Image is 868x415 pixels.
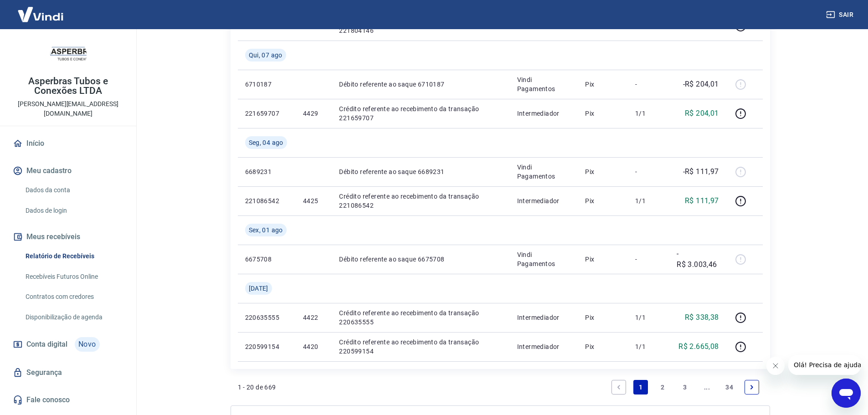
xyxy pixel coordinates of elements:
[678,380,692,395] a: Page 3
[635,109,662,118] p: 1/1
[635,196,662,205] p: 1/1
[249,225,283,235] span: Sex, 01 ago
[517,196,571,205] p: Intermediador
[832,379,861,408] iframe: Botão para abrir a janela de mensagens
[685,312,719,323] p: R$ 338,38
[22,181,125,200] a: Dados da conta
[11,161,125,181] button: Meu cadastro
[700,380,714,395] a: Jump forward
[824,6,857,23] button: Sair
[238,383,276,392] p: 1 - 20 de 669
[11,0,70,28] img: Vindi
[22,247,125,266] a: Relatório de Recebíveis
[517,75,571,93] p: Vindi Pagamentos
[745,380,759,395] a: Next page
[245,167,288,176] p: 6689231
[249,284,268,293] span: [DATE]
[249,138,283,147] span: Seg, 04 ago
[635,167,662,176] p: -
[303,342,324,351] p: 4420
[683,79,719,90] p: -R$ 204,01
[22,201,125,220] a: Dados de login
[245,109,288,118] p: 221659707
[75,337,100,352] span: Novo
[7,77,129,96] p: Asperbras Tubos e Conexões LTDA
[303,109,324,118] p: 4429
[683,166,719,177] p: -R$ 111,97
[22,287,125,306] a: Contratos com credores
[339,308,502,327] p: Crédito referente ao recebimento da transação 220635555
[635,80,662,89] p: -
[11,333,125,355] a: Conta digitalNovo
[685,108,719,119] p: R$ 204,01
[22,308,125,327] a: Disponibilização de agenda
[635,342,662,351] p: 1/1
[249,51,282,60] span: Qui, 07 ago
[339,167,502,176] p: Débito referente ao saque 6689231
[11,363,125,383] a: Segurança
[339,255,502,264] p: Débito referente ao saque 6675708
[611,380,626,395] a: Previous page
[517,342,571,351] p: Intermediador
[633,380,648,395] a: Page 1 is your current page
[517,313,571,322] p: Intermediador
[678,341,719,352] p: R$ 2.665,08
[766,357,785,375] iframe: Fechar mensagem
[585,167,621,176] p: Pix
[788,355,861,375] iframe: Mensagem da empresa
[303,196,324,205] p: 4425
[635,255,662,264] p: -
[245,196,288,205] p: 221086542
[7,99,129,118] p: [PERSON_NAME][EMAIL_ADDRESS][DOMAIN_NAME]
[685,195,719,206] p: R$ 111,97
[339,192,502,210] p: Crédito referente ao recebimento da transação 221086542
[608,376,763,398] ul: Pagination
[245,313,288,322] p: 220635555
[585,80,621,89] p: Pix
[303,313,324,322] p: 4422
[11,390,125,410] a: Fale conosco
[585,342,621,351] p: Pix
[22,267,125,286] a: Recebíveis Futuros Online
[11,227,125,247] button: Meus recebíveis
[635,313,662,322] p: 1/1
[585,313,621,322] p: Pix
[245,342,288,351] p: 220599154
[585,255,621,264] p: Pix
[517,109,571,118] p: Intermediador
[585,196,621,205] p: Pix
[585,109,621,118] p: Pix
[26,338,67,351] span: Conta digital
[50,36,87,73] img: ea2927c9-12fa-4d50-8a75-292d23796579.jpeg
[339,80,502,89] p: Débito referente ao saque 6710187
[339,338,502,356] p: Crédito referente ao recebimento da transação 220599154
[11,133,125,154] a: Início
[245,80,288,89] p: 6710187
[517,163,571,181] p: Vindi Pagamentos
[722,380,737,395] a: Page 34
[245,255,288,264] p: 6675708
[517,250,571,268] p: Vindi Pagamentos
[677,248,719,270] p: -R$ 3.003,46
[656,380,670,395] a: Page 2
[5,6,77,14] span: Olá! Precisa de ajuda?
[339,104,502,123] p: Crédito referente ao recebimento da transação 221659707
